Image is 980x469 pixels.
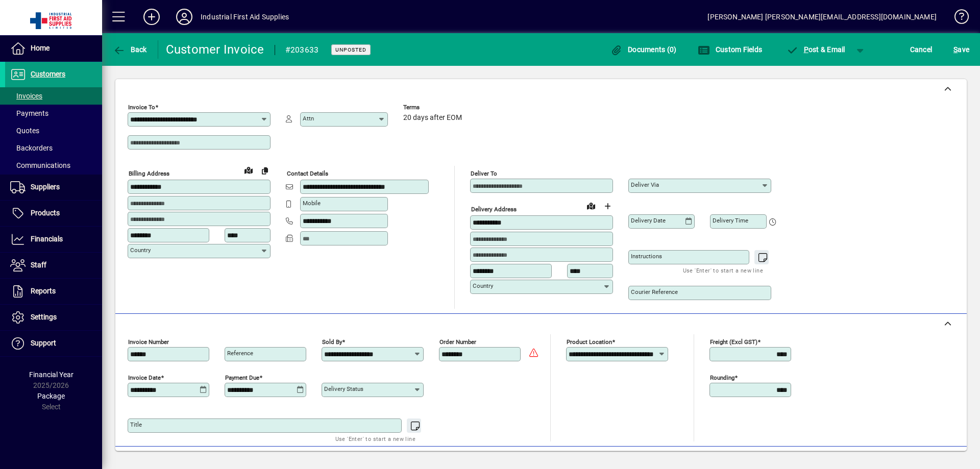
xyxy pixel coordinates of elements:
app-page-header-button: Back [102,40,158,59]
span: ave [953,41,969,58]
mat-label: Invoice To [128,104,155,111]
mat-label: Delivery status [324,385,363,392]
mat-label: Mobile [303,200,321,207]
a: Staff [5,253,102,278]
button: Custom Fields [695,40,765,59]
a: Invoices [5,87,102,105]
span: S [953,45,958,54]
mat-label: Payment due [225,374,259,381]
mat-label: Deliver via [631,181,659,188]
button: Save [951,40,972,59]
a: Home [5,36,102,61]
mat-label: Invoice date [128,374,161,381]
mat-label: Courier Reference [631,288,678,295]
span: Invoices [10,92,42,100]
a: Suppliers [5,175,102,200]
mat-label: Country [473,282,493,289]
div: [PERSON_NAME] [PERSON_NAME][EMAIL_ADDRESS][DOMAIN_NAME] [707,9,937,25]
mat-label: Delivery time [713,217,748,224]
button: Choose address [599,198,616,214]
mat-label: Rounding [710,374,734,381]
span: Home [31,44,50,52]
span: Staff [31,261,46,269]
mat-label: Attn [303,115,314,122]
a: Reports [5,279,102,304]
span: Unposted [335,46,366,53]
a: View on map [240,162,257,178]
span: Financials [31,235,63,243]
span: Financial Year [29,371,73,379]
span: Communications [10,161,70,169]
mat-label: Deliver To [471,170,497,177]
div: Customer Invoice [166,41,264,58]
span: Documents (0) [610,45,677,54]
span: Support [31,339,56,347]
span: Suppliers [31,183,60,191]
button: Add [135,8,168,26]
a: Products [5,201,102,226]
button: Profile [168,8,201,26]
mat-label: Title [130,421,142,428]
div: #203633 [285,42,319,58]
a: Settings [5,305,102,330]
mat-label: Reference [227,350,253,357]
a: Backorders [5,139,102,157]
span: Payments [10,109,48,117]
mat-label: Sold by [322,338,342,345]
mat-label: Instructions [631,253,662,260]
span: Backorders [10,144,53,152]
span: Back [113,45,147,54]
a: Quotes [5,122,102,139]
span: Cancel [910,41,933,58]
a: Knowledge Base [947,2,967,35]
span: ost & Email [786,45,845,54]
span: 20 days after EOM [403,114,462,122]
span: Terms [403,104,464,111]
a: Communications [5,157,102,174]
span: Reports [31,287,56,295]
button: Post & Email [781,40,850,59]
button: Back [110,40,150,59]
mat-label: Order number [439,338,476,345]
span: Customers [31,70,65,78]
a: Financials [5,227,102,252]
span: Products [31,209,60,217]
a: View on map [583,198,599,214]
button: Copy to Delivery address [257,162,273,179]
span: Package [37,392,65,400]
span: Custom Fields [698,45,762,54]
mat-label: Freight (excl GST) [710,338,757,345]
mat-label: Country [130,246,151,254]
button: Documents (0) [608,40,679,59]
span: P [804,45,808,54]
mat-hint: Use 'Enter' to start a new line [683,264,763,276]
a: Support [5,331,102,356]
a: Payments [5,105,102,122]
mat-hint: Use 'Enter' to start a new line [335,433,415,445]
mat-label: Product location [567,338,612,345]
span: Settings [31,313,57,321]
mat-label: Delivery date [631,217,666,224]
button: Cancel [908,40,935,59]
mat-label: Invoice number [128,338,169,345]
span: Quotes [10,127,39,135]
div: Industrial First Aid Supplies [201,9,289,25]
